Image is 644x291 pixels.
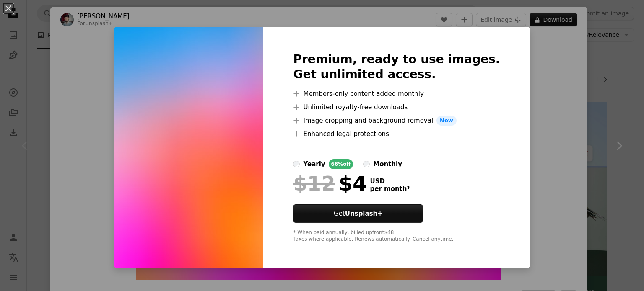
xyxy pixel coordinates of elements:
[293,161,300,167] input: yearly66%off
[329,159,353,169] div: 66% off
[293,173,366,194] div: $4
[293,229,500,243] div: * When paid annually, billed upfront $48 Taxes where applicable. Renews automatically. Cancel any...
[363,161,370,167] input: monthly
[370,178,410,185] span: USD
[293,89,500,99] li: Members-only content added monthly
[293,116,500,126] li: Image cropping and background removal
[373,159,402,169] div: monthly
[370,185,410,193] span: per month *
[293,52,500,82] h2: Premium, ready to use images. Get unlimited access.
[114,27,263,268] img: premium_photo-1672201106204-58e9af7a2888
[293,204,423,223] button: GetUnsplash+
[293,102,500,112] li: Unlimited royalty-free downloads
[293,173,335,194] span: $12
[293,129,500,139] li: Enhanced legal protections
[303,159,325,169] div: yearly
[345,210,383,217] strong: Unsplash+
[436,116,457,126] span: New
